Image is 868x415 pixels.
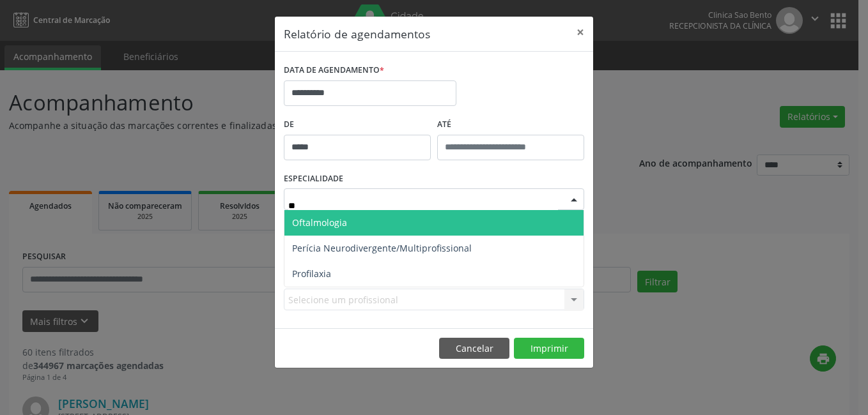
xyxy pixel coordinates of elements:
[439,338,509,359] button: Cancelar
[292,216,347,229] span: Oftalmologia
[292,242,472,254] span: Perícia Neurodivergente/Multiprofissional
[292,268,331,280] span: Profilaxia
[284,61,384,80] label: DATA DE AGENDAMENTO
[284,26,430,42] h5: Relatório de agendamentos
[437,115,584,135] label: ATÉ
[514,338,584,359] button: Imprimir
[284,115,431,135] label: De
[284,169,343,189] label: ESPECIALIDADE
[568,17,593,48] button: Close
